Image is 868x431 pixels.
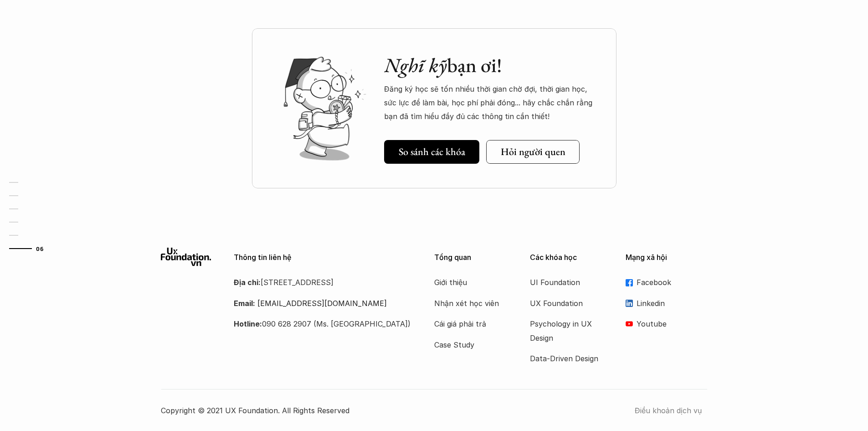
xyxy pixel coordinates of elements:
[637,296,708,310] p: Linkedin
[384,52,447,78] em: Nghĩ kỹ
[434,317,507,331] a: Cái giá phải trả
[399,146,465,158] h5: So sánh các khóa
[9,243,52,254] a: 06
[384,140,479,164] a: So sánh các khóa
[626,253,708,262] p: Mạng xã hội
[530,317,603,345] a: Psychology in UX Design
[434,338,507,352] a: Case Study
[257,299,387,308] a: [EMAIL_ADDRESS][DOMAIN_NAME]
[384,82,598,124] p: Đăng ký học sẽ tốn nhiều thời gian chờ đợi, thời gian học, sức lực để làm bài, học phí phải đóng....
[501,146,565,158] h5: Hỏi người quen
[434,296,507,310] a: Nhận xét học viên
[635,404,708,417] a: Điều khoản dịch vụ
[637,275,708,289] p: Facebook
[530,352,603,365] a: Data-Driven Design
[384,53,598,78] h2: bạn ơi!
[234,278,261,287] strong: Địa chỉ:
[486,140,580,164] a: Hỏi người quen
[161,404,635,417] p: Copyright © 2021 UX Foundation. All Rights Reserved
[234,319,262,328] strong: Hotline:
[530,253,612,262] p: Các khóa học
[626,317,708,331] a: Youtube
[530,275,603,289] a: UI Foundation
[637,317,708,331] p: Youtube
[234,299,255,308] strong: Email:
[36,245,43,252] strong: 06
[626,275,708,289] a: Facebook
[434,275,507,289] a: Giới thiệu
[530,296,603,310] a: UX Foundation
[626,296,708,310] a: Linkedin
[234,275,411,289] p: [STREET_ADDRESS]
[234,317,411,331] p: 090 628 2907 (Ms. [GEOGRAPHIC_DATA])
[434,253,516,262] p: Tổng quan
[234,253,411,262] p: Thông tin liên hệ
